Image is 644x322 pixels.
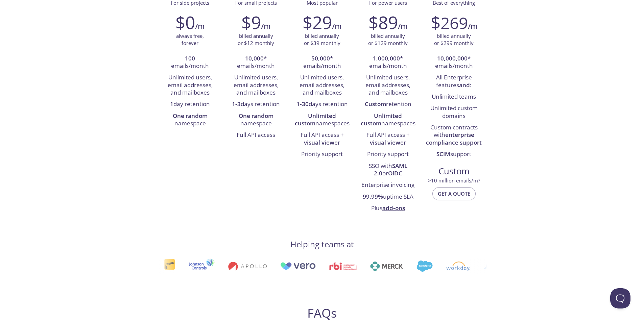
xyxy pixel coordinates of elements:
strong: 50,000 [311,54,330,62]
strong: 10,000 [245,54,264,62]
strong: enterprise compliance support [426,131,482,146]
h6: /m [261,21,270,32]
img: merck [366,262,399,271]
strong: 1-30 [296,100,309,108]
strong: 1 [170,100,173,108]
li: retention [360,99,416,110]
strong: 1,000,000 [373,54,400,62]
h2: $0 [175,12,195,32]
li: days retention [294,99,350,110]
strong: One random [239,112,273,120]
strong: 100 [185,54,195,62]
h6: /m [468,21,477,32]
img: apollo [224,262,262,271]
span: Custom [426,166,481,177]
li: namespaces [360,110,416,130]
li: * emails/month [360,53,416,72]
li: * emails/month [228,53,284,72]
li: namespaces [294,110,350,130]
h2: $89 [368,12,398,32]
li: Unlimited users, email addresses, and mailboxes [294,72,350,99]
li: uptime SLA [360,191,416,203]
img: johnsoncontrols [184,258,210,274]
li: * emails/month [426,53,482,72]
li: Full API access + [294,129,350,149]
li: Full API access [228,129,284,141]
li: SSO with or [360,160,416,180]
strong: visual viewer [304,139,340,146]
h4: Helping teams at [290,239,354,250]
li: namespace [228,110,284,130]
p: always free, forever [176,32,204,47]
img: salesforce [412,261,428,272]
strong: OIDC [388,169,402,177]
li: Full API access + [360,129,416,149]
strong: Custom [365,100,386,108]
li: support [426,149,482,160]
h2: $ [431,12,468,32]
strong: visual viewer [370,139,406,146]
li: emails/month [162,53,218,72]
img: workday [442,262,466,271]
li: Unlimited users, email addresses, and mailboxes [228,72,284,99]
li: Priority support [360,149,416,160]
strong: 1-3 [232,100,241,108]
a: add-ons [382,204,405,212]
strong: SAML 2.0 [374,162,407,177]
h6: /m [398,21,407,32]
li: * emails/month [294,53,350,72]
strong: 10,000,000 [437,54,468,62]
strong: Unlimited custom [361,112,402,127]
p: billed annually or $299 monthly [434,32,474,47]
h6: /m [195,21,205,32]
strong: One random [173,112,208,120]
h2: FAQs [192,305,452,321]
strong: Unlimited custom [295,112,336,127]
p: billed annually or $12 monthly [238,32,274,47]
iframe: Help Scout Beacon - Open [610,288,630,308]
p: billed annually or $129 monthly [368,32,408,47]
li: days retention [228,99,284,110]
li: Unlimited users, email addresses, and mailboxes [162,72,218,99]
span: Get a quote [438,189,470,198]
li: Priority support [294,149,350,160]
li: day retention [162,99,218,110]
li: Unlimited teams [426,91,482,103]
li: Plus [360,203,416,214]
span: 269 [440,12,468,34]
h6: /m [332,21,341,32]
li: Unlimited custom domains [426,103,482,122]
strong: and [459,81,470,89]
li: Custom contracts with [426,122,482,149]
p: billed annually or $39 monthly [304,32,340,47]
li: namespace [162,110,218,130]
span: > 10 million emails/m? [428,177,480,184]
h2: $29 [303,12,332,32]
img: vero [276,262,312,270]
img: rbi [325,262,352,270]
h2: $9 [241,12,261,32]
li: Unlimited users, email addresses, and mailboxes [360,72,416,99]
li: All Enterprise features : [426,72,482,91]
strong: 99.99% [363,193,383,200]
strong: SCIM [436,150,450,158]
button: Get a quote [432,187,476,200]
li: Enterprise invoicing [360,179,416,191]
